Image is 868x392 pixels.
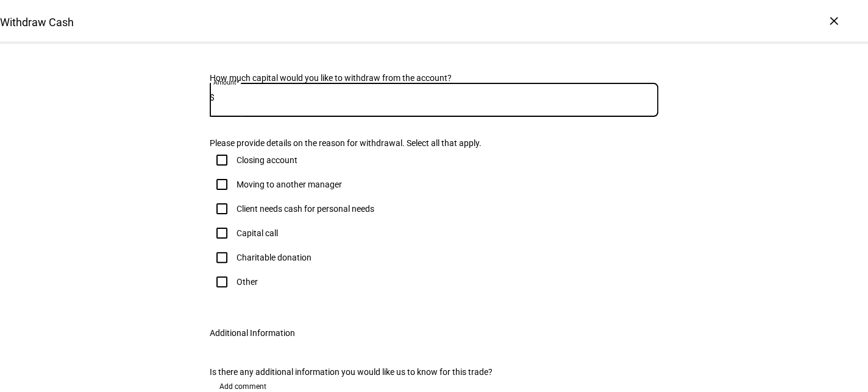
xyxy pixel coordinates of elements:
div: Closing account [237,155,297,165]
div: How much capital would you like to withdraw from the account? [210,73,658,83]
div: Other [237,277,258,287]
div: Additional Information [210,328,295,338]
mat-label: Amount* [213,79,239,86]
span: $ [210,93,215,102]
div: Moving to another manager [237,180,342,189]
div: Capital call [237,228,278,238]
div: × [824,11,844,30]
div: Is there any additional information you would like us to know for this trade? [210,367,658,377]
div: Please provide details on the reason for withdrawal. Select all that apply. [210,138,658,148]
div: Client needs cash for personal needs [237,204,374,214]
div: Charitable donation [237,253,311,262]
